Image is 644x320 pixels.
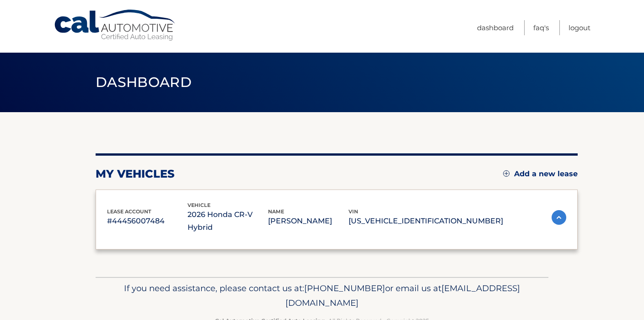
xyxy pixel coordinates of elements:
[268,215,349,228] p: [PERSON_NAME]
[552,210,566,225] img: accordion-active.svg
[533,20,549,35] a: FAQ's
[102,281,542,310] p: If you need assistance, please contact us at: or email us at
[477,20,514,35] a: Dashboard
[503,169,578,179] a: Add a new lease
[285,283,520,308] span: [EMAIL_ADDRESS][DOMAIN_NAME]
[569,20,590,35] a: Logout
[268,208,284,215] span: name
[304,283,385,293] span: [PHONE_NUMBER]
[54,9,177,42] a: Cal Automotive
[96,167,175,181] h2: my vehicles
[107,208,151,215] span: lease account
[188,208,268,234] p: 2026 Honda CR-V Hybrid
[96,74,192,91] span: Dashboard
[503,170,510,177] img: add.svg
[188,202,210,208] span: vehicle
[349,208,358,215] span: vin
[349,215,503,228] p: [US_VEHICLE_IDENTIFICATION_NUMBER]
[107,215,188,228] p: #44456007484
